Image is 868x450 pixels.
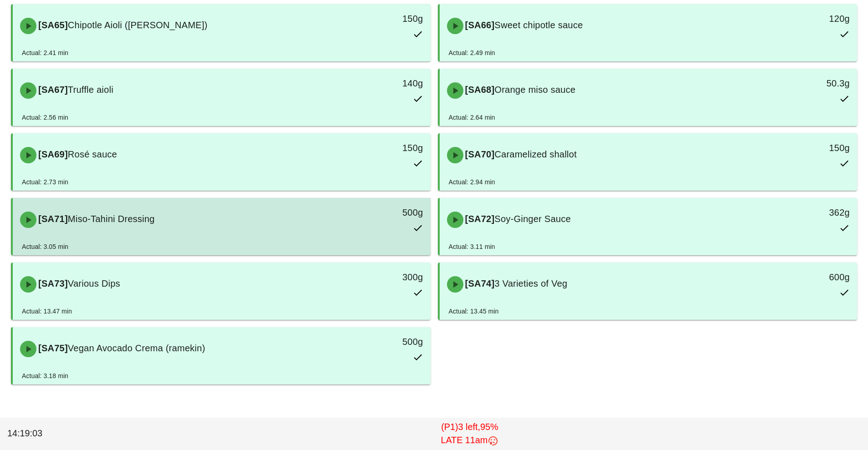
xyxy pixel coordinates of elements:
div: 140g [330,76,423,91]
div: 300g [330,270,423,284]
span: Vegan Avocado Crema (ramekin) [68,343,205,353]
span: 3 Varieties of Veg [494,278,567,288]
div: 150g [330,11,423,26]
span: [SA75] [36,343,68,353]
span: [SA70] [463,149,495,159]
span: Caramelized shallot [494,149,576,159]
div: Actual: 13.45 min [449,306,499,316]
span: Orange miso sauce [494,85,575,95]
span: [SA73] [36,278,68,288]
div: Actual: 3.05 min [22,242,68,252]
div: LATE 11am [79,434,861,447]
div: Actual: 2.94 min [449,177,495,187]
span: Rosé sauce [68,149,117,159]
span: Soy-Ginger Sauce [494,214,570,224]
span: [SA67] [36,85,68,95]
div: 50.3g [757,76,850,91]
span: [SA66] [463,20,495,30]
span: [SA74] [463,278,495,288]
div: 14:19:03 [5,425,77,442]
div: Actual: 13.47 min [22,306,72,316]
div: Actual: 3.11 min [449,242,495,252]
span: [SA69] [36,149,68,159]
span: Various Dips [68,278,120,288]
div: Actual: 2.49 min [449,48,495,58]
div: 150g [330,141,423,155]
div: Actual: 2.41 min [22,48,68,58]
span: Sweet chipotle sauce [494,20,583,30]
div: 120g [757,11,850,26]
div: 600g [757,270,850,284]
div: 150g [757,141,850,155]
div: Actual: 2.73 min [22,177,68,187]
div: 500g [330,205,423,220]
div: Actual: 3.18 min [22,371,68,381]
span: [SA65] [36,20,68,30]
span: Truffle aioli [68,85,113,95]
span: Miso-Tahini Dressing [68,214,155,224]
div: (P1) 95% [77,419,863,449]
div: 362g [757,205,850,220]
div: 500g [330,334,423,349]
div: Actual: 2.56 min [22,112,68,122]
span: [SA72] [463,214,495,224]
span: 3 left, [458,422,480,432]
span: [SA71] [36,214,68,224]
span: Chipotle Aioli ([PERSON_NAME]) [68,20,207,30]
div: Actual: 2.64 min [449,112,495,122]
span: [SA68] [463,85,495,95]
